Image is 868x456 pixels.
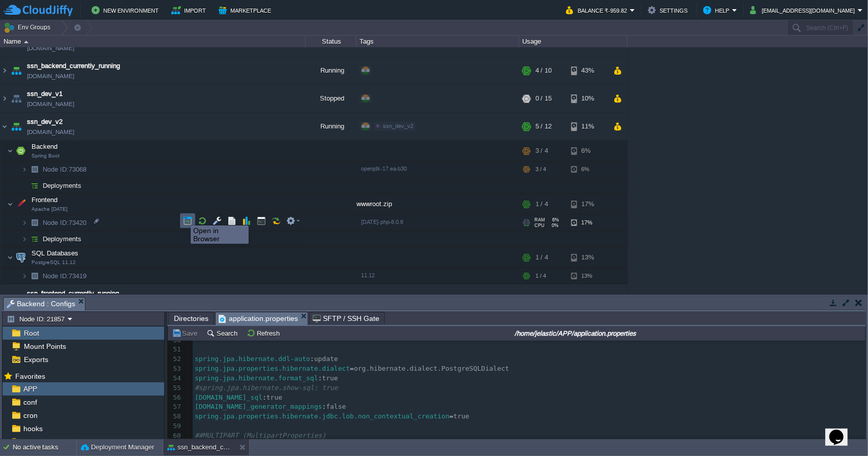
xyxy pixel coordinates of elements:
[571,161,604,177] div: 6%
[27,89,63,99] span: ssn_dev_v1
[219,4,274,16] button: Marketplace
[42,181,83,190] span: Deployments
[27,268,42,284] img: AMDAwAAAACH5BAEAAAAALAAAAAABAAEAAAICRAEAOw==
[9,284,23,312] img: AMDAwAAAACH5BAEAAAAALAAAAAABAAEAAAICRAEAOw==
[27,117,63,127] a: ssn_dev_v2
[21,268,27,284] img: AMDAwAAAACH5BAEAAAAALAAAAAABAAEAAAICRAEAOw==
[1,57,9,84] img: AMDAwAAAACH5BAEAAAAALAAAAAABAAEAAAICRAEAOw==
[43,219,69,226] span: Node ID:
[81,442,154,452] button: Deployment Manager
[168,402,184,412] div: 57
[21,398,39,407] a: conf
[14,141,28,161] img: AMDAwAAAACH5BAEAAAAALAAAAAABAAEAAAICRAEAOw==
[195,394,262,401] span: [DOMAIN_NAME]_sql
[1,85,9,112] img: AMDAwAAAACH5BAEAAAAALAAAAAABAAEAAAICRAEAOw==
[535,247,548,268] div: 1 / 4
[21,161,27,177] img: AMDAwAAAACH5BAEAAAAALAAAAAABAAEAAAICRAEAOw==
[168,393,184,403] div: 56
[14,194,28,214] img: AMDAwAAAACH5BAEAAAAALAAAAAABAAEAAAICRAEAOw==
[535,284,548,312] div: 1 / 4
[9,57,23,84] img: AMDAwAAAACH5BAEAAAAALAAAAAABAAEAAAICRAEAOw==
[361,219,403,225] span: [DATE]-php-8.0.8
[357,36,519,47] div: Tags
[168,412,184,421] div: 58
[167,442,231,452] button: ssn_backend_currently_running
[361,166,407,172] span: openjdk-17.ea-b30
[42,165,88,174] a: Node ID:73068
[195,384,338,392] span: #spring.jpa.hibernate.show-sql: true
[7,247,13,268] img: AMDAwAAAACH5BAEAAAAALAAAAAABAAEAAAICRAEAOw==
[1,113,9,140] img: AMDAwAAAACH5BAEAAAAALAAAAAABAAEAAAICRAEAOw==
[21,215,27,231] img: AMDAwAAAACH5BAEAAAAALAAAAAABAAEAAAICRAEAOw==
[306,36,356,47] div: Status
[313,312,379,324] span: SFTP / SSH Gate
[27,99,74,109] a: [DOMAIN_NAME]
[42,272,88,280] span: 73419
[168,374,184,383] div: 54
[318,374,322,382] span: :
[22,329,41,338] a: Root
[571,247,604,268] div: 13%
[9,85,23,112] img: AMDAwAAAACH5BAEAAAAALAAAAAABAAEAAAICRAEAOw==
[168,354,184,364] div: 52
[534,223,545,228] span: CPU
[32,206,68,212] span: Apache [DATE]
[42,235,83,243] a: Deployments
[219,312,298,325] span: application.properties
[450,412,454,420] span: =
[43,272,69,280] span: Node ID:
[571,215,604,231] div: 17%
[21,384,39,394] span: APP
[27,127,74,137] a: [DOMAIN_NAME]
[571,268,604,284] div: 13%
[535,194,548,214] div: 1 / 4
[27,231,42,247] img: AMDAwAAAACH5BAEAAAAALAAAAAABAAEAAAICRAEAOw==
[571,284,604,312] div: 12%
[535,113,552,140] div: 5 / 12
[21,424,44,433] a: hooks
[549,217,559,222] span: 6%
[43,166,69,173] span: Node ID:
[27,43,74,53] span: [DOMAIN_NAME]
[326,403,346,410] span: false
[703,4,732,16] button: Help
[306,113,356,140] div: Running
[42,165,88,174] span: 73068
[566,4,630,16] button: Balance ₹-959.82
[21,178,27,193] img: AMDAwAAAACH5BAEAAAAALAAAAAABAAEAAAICRAEAOw==
[247,329,283,338] button: Refresh
[1,36,305,47] div: Name
[350,365,354,372] span: =
[571,194,604,214] div: 17%
[27,215,42,231] img: AMDAwAAAACH5BAEAAAAALAAAAAABAAEAAAICRAEAOw==
[42,218,88,227] a: Node ID:73420
[195,355,310,363] span: spring.jpa.hibernate.ddl-auto
[27,71,74,81] a: [DOMAIN_NAME]
[7,194,13,214] img: AMDAwAAAACH5BAEAAAAALAAAAAABAAEAAAICRAEAOw==
[31,142,59,151] span: Backend
[92,4,162,16] button: New Environment
[22,355,50,364] span: Exports
[174,312,208,324] span: Directories
[13,439,76,455] div: No active tasks
[172,329,200,338] button: Save
[14,247,28,268] img: AMDAwAAAACH5BAEAAAAALAAAAAABAAEAAAICRAEAOw==
[535,57,552,84] div: 4 / 10
[21,411,39,420] a: cron
[195,374,318,382] span: spring.jpa.hibernate.format_sql
[571,85,604,112] div: 10%
[549,223,559,228] span: 0%
[206,329,241,338] button: Search
[193,226,246,243] div: Open in Browser
[42,218,88,227] span: 73420
[195,365,350,372] span: spring.jpa.properties.hibernate.dialect
[1,284,9,312] img: AMDAwAAAACH5BAEAAAAALAAAAAABAAEAAAICRAEAOw==
[535,161,546,177] div: 3 / 4
[42,272,88,280] a: Node ID:73419
[195,412,450,420] span: spring.jpa.properties.hibernate.jdbc.lob.non_contextual_creation
[27,178,42,193] img: AMDAwAAAACH5BAEAAAAALAAAAAABAAEAAAICRAEAOw==
[22,342,68,351] span: Mount Points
